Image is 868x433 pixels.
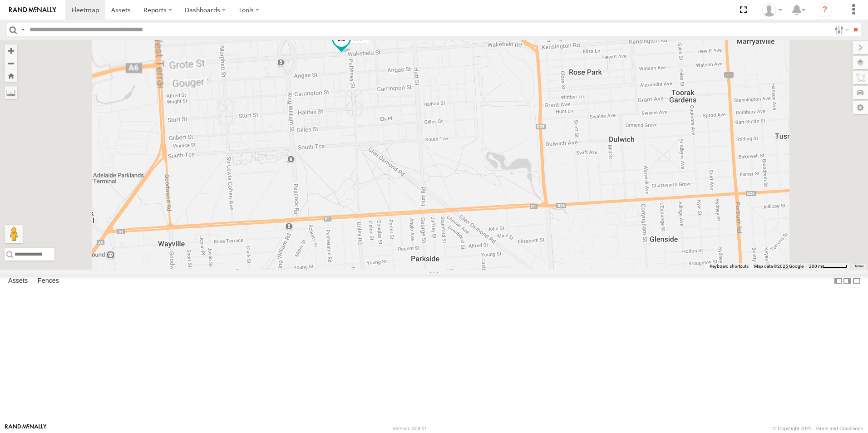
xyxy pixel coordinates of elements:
[5,424,47,433] a: Visit our Website
[854,265,864,268] a: Terms (opens in new tab)
[19,23,26,36] label: Search Query
[393,426,427,431] div: Version: 309.01
[710,263,749,270] button: Keyboard shortcuts
[852,275,861,288] label: Hide Summary Table
[831,23,850,36] label: Search Filter Options
[5,225,23,243] button: Drag Pegman onto the map to open Street View
[5,86,17,99] label: Measure
[806,263,850,270] button: Map Scale: 200 m per 51 pixels
[5,57,17,69] button: Zoom out
[833,275,843,288] label: Dock Summary Table to the Left
[818,3,832,17] i: ?
[853,101,868,114] label: Map Settings
[773,426,863,431] div: © Copyright 2025 -
[4,275,32,287] label: Assets
[759,3,785,17] div: Kellie Roberts
[843,275,852,288] label: Dock Summary Table to the Right
[5,44,17,57] button: Zoom in
[809,264,822,269] span: 200 m
[815,426,863,431] a: Terms and Conditions
[5,69,17,82] button: Zoom Home
[33,275,64,287] label: Fences
[754,264,804,269] span: Map data ©2025 Google
[9,7,56,13] img: rand-logo.svg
